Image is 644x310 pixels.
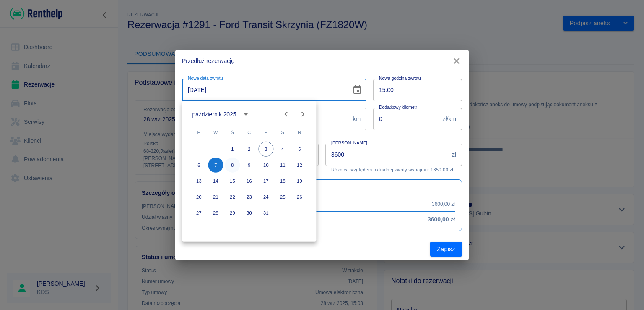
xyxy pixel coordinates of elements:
button: 2 [241,142,257,157]
p: zł [452,150,456,159]
button: Zapisz [430,242,462,257]
p: km [353,115,361,123]
button: 5 [292,142,307,157]
span: wtorek [208,124,223,141]
button: 22 [225,189,240,205]
button: 17 [258,173,273,189]
button: Next month [294,106,311,123]
button: 9 [241,158,257,173]
h2: Przedłuż rezerwację [175,50,469,72]
p: Różnica względem aktualnej kwoty wynajmu: 1350,00 zł [331,167,456,173]
button: 28 [208,205,223,221]
div: październik 2025 [192,110,236,118]
button: 21 [208,189,223,205]
h6: Podsumowanie [189,187,455,195]
button: calendar view is open, switch to year view [239,107,253,121]
input: Kwota wynajmu od początkowej daty, nie samego aneksu. [325,144,449,166]
p: 3600,00 zł [432,200,455,208]
button: 12 [292,158,307,173]
button: 19 [292,173,307,189]
button: 10 [258,158,273,173]
button: 13 [191,173,206,189]
label: Nowa data zwrotu [188,75,223,81]
button: 18 [275,173,290,189]
button: 26 [292,189,307,205]
button: 16 [241,173,257,189]
button: 31 [258,205,273,221]
button: 3 [258,142,273,157]
span: czwartek [241,124,257,141]
span: piątek [258,124,273,141]
button: 29 [225,205,240,221]
label: Nowa godzina zwrotu [379,75,421,81]
h6: 3600,00 zł [428,215,455,224]
button: 1 [225,142,240,157]
button: 4 [275,142,290,157]
input: DD-MM-YYYY [182,79,345,101]
label: Dodatkowy kilometr [379,104,417,110]
button: Choose date, selected date is 7 paź 2025 [349,81,366,98]
label: [PERSON_NAME] [331,140,367,146]
button: 30 [241,205,257,221]
p: zł/km [443,115,456,123]
button: 20 [191,189,206,205]
button: 11 [275,158,290,173]
button: 25 [275,189,290,205]
button: 23 [241,189,257,205]
button: 8 [225,158,240,173]
input: hh:mm [373,79,456,101]
button: Previous month [278,106,294,123]
button: 6 [191,158,206,173]
button: 15 [225,173,240,189]
span: sobota [275,124,290,141]
button: 14 [208,173,223,189]
button: 7 [208,158,223,173]
span: poniedziałek [191,124,206,141]
button: 27 [191,205,206,221]
span: środa [225,124,240,141]
button: 24 [258,189,273,205]
span: niedziela [292,124,307,141]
